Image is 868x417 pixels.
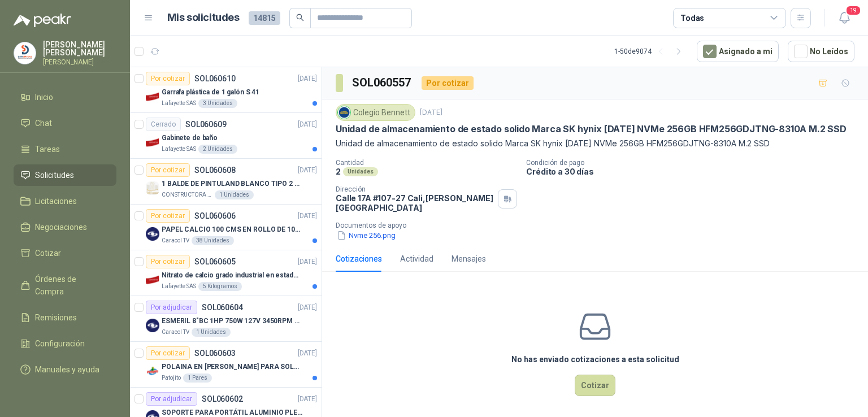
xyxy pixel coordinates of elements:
a: Negociaciones [14,216,116,238]
img: Company Logo [14,42,36,64]
a: Inicio [14,86,116,108]
p: Lafayette SAS [162,145,196,154]
h3: No has enviado cotizaciones a esta solicitud [511,353,679,366]
p: Patojito [162,373,181,383]
a: Licitaciones [14,190,116,212]
span: search [296,14,304,21]
a: Por cotizarSOL060610[DATE] Company LogoGarrafa plástica de 1 galón S 41Lafayette SAS3 Unidades [130,67,322,113]
div: Todas [680,12,704,24]
span: Manuales y ayuda [35,363,99,376]
a: Por adjudicarSOL060604[DATE] Company LogoESMERIL 8"BC 1HP 750W 127V 3450RPM URREACaracol TV1 Unid... [130,296,322,342]
div: Por adjudicar [146,301,197,314]
p: [DATE] [298,394,317,405]
p: Cantidad [336,159,517,167]
a: Por cotizarSOL060605[DATE] Company LogoNitrato de calcio grado industrial en estado solidoLafayet... [130,250,322,296]
a: Por cotizarSOL060603[DATE] Company LogoPOLAINA EN [PERSON_NAME] PARA SOLDADOR / ADJUNTAR FICHA TE... [130,342,322,388]
p: [PERSON_NAME] [43,59,116,66]
h1: Mis solicitudes [167,10,240,26]
span: Cotizar [35,247,61,259]
p: SOL060604 [202,303,243,311]
p: SOL060608 [194,166,236,174]
button: Nvme 256.png [336,229,397,241]
a: Remisiones [14,307,116,328]
a: Por cotizarSOL060608[DATE] Company Logo1 BALDE DE PINTULAND BLANCO TIPO 2 DE 2.5 GLSCONSTRUCTORA ... [130,159,322,205]
p: Unidad de almacenamiento de estado solido Marca SK hynix [DATE] NVMe 256GB HFM256GDJTNG-8310A M.2... [336,123,847,135]
p: PAPEL CALCIO 100 CMS EN ROLLO DE 100 GR [162,224,302,235]
p: 1 BALDE DE PINTULAND BLANCO TIPO 2 DE 2.5 GLS [162,179,302,189]
div: Por cotizar [422,76,474,90]
p: ESMERIL 8"BC 1HP 750W 127V 3450RPM URREA [162,316,302,327]
p: Gabinete de baño [162,133,218,144]
p: Unidad de almacenamiento de estado solido Marca SK hynix [DATE] NVMe 256GB HFM256GDJTNG-8310A M.2... [336,137,854,150]
p: [DATE] [298,302,317,313]
span: Inicio [35,91,53,103]
span: Tareas [35,143,60,155]
a: Tareas [14,138,116,160]
div: 38 Unidades [192,236,234,245]
div: 1 Unidades [215,190,254,199]
a: Configuración [14,333,116,354]
p: SOL060603 [194,349,236,357]
span: Remisiones [35,311,77,324]
p: Condición de pago [526,159,863,167]
div: Por cotizar [146,72,190,85]
span: Solicitudes [35,169,74,181]
h3: SOL060557 [352,74,413,92]
p: [PERSON_NAME] [PERSON_NAME] [43,41,116,57]
p: SOL060610 [194,75,236,82]
img: Company Logo [146,136,159,149]
div: 2 Unidades [198,145,237,154]
button: Cotizar [575,375,615,396]
p: 2 [336,167,341,176]
img: Company Logo [338,106,350,119]
div: Por adjudicar [146,392,197,406]
p: [DATE] [298,211,317,221]
button: 19 [834,8,854,28]
a: Solicitudes [14,164,116,186]
div: Cotizaciones [336,253,382,265]
span: 14815 [249,11,280,25]
img: Company Logo [146,181,159,195]
p: [DATE] [298,165,317,176]
button: Asignado a mi [697,41,779,62]
span: 19 [845,5,861,16]
div: 3 Unidades [198,99,237,108]
a: Órdenes de Compra [14,268,116,302]
p: Nitrato de calcio grado industrial en estado solido [162,270,302,281]
img: Logo peakr [14,14,71,27]
span: Licitaciones [35,195,77,207]
div: Unidades [343,167,378,176]
p: [DATE] [298,257,317,267]
img: Company Logo [146,227,159,241]
img: Company Logo [146,90,159,103]
div: Por cotizar [146,255,190,268]
span: Negociaciones [35,221,87,233]
p: SOL060609 [185,120,227,128]
img: Company Logo [146,364,159,378]
div: Colegio Bennett [336,104,415,121]
a: Por cotizarSOL060606[DATE] Company LogoPAPEL CALCIO 100 CMS EN ROLLO DE 100 GRCaracol TV38 Unidades [130,205,322,250]
div: Cerrado [146,118,181,131]
p: [DATE] [298,348,317,359]
p: [DATE] [420,107,442,118]
p: Caracol TV [162,328,189,337]
p: SOL060606 [194,212,236,220]
p: Caracol TV [162,236,189,245]
img: Company Logo [146,319,159,332]
div: 1 Unidades [192,328,231,337]
p: Crédito a 30 días [526,167,863,176]
p: Calle 17A #107-27 Cali , [PERSON_NAME][GEOGRAPHIC_DATA] [336,193,493,212]
div: Por cotizar [146,209,190,223]
a: Manuales y ayuda [14,359,116,380]
p: SOL060602 [202,395,243,403]
a: Chat [14,112,116,134]
div: 5 Kilogramos [198,282,242,291]
div: Mensajes [452,253,486,265]
p: Lafayette SAS [162,99,196,108]
div: Actividad [400,253,433,265]
p: [DATE] [298,73,317,84]
a: Cotizar [14,242,116,264]
p: [DATE] [298,119,317,130]
p: SOL060605 [194,258,236,266]
p: Documentos de apoyo [336,221,863,229]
